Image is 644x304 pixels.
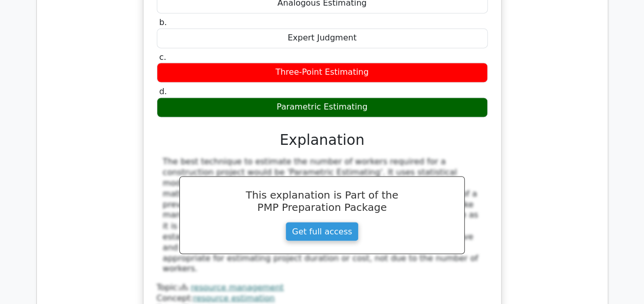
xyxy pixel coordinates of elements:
[163,157,482,274] div: The best technique to estimate the number of workers required for a construction project would be...
[191,282,283,292] a: resource management
[157,97,488,117] div: Parametric Estimating
[285,222,359,241] a: Get full access
[157,62,488,82] div: Three-Point Estimating
[163,132,482,149] h3: Explanation
[157,28,488,48] div: Expert Judgment
[157,293,488,303] div: Concept:
[157,282,488,293] div: Topic:
[159,17,167,27] span: b.
[159,52,167,62] span: c.
[193,293,275,302] a: resource estimation
[159,86,167,96] span: d.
